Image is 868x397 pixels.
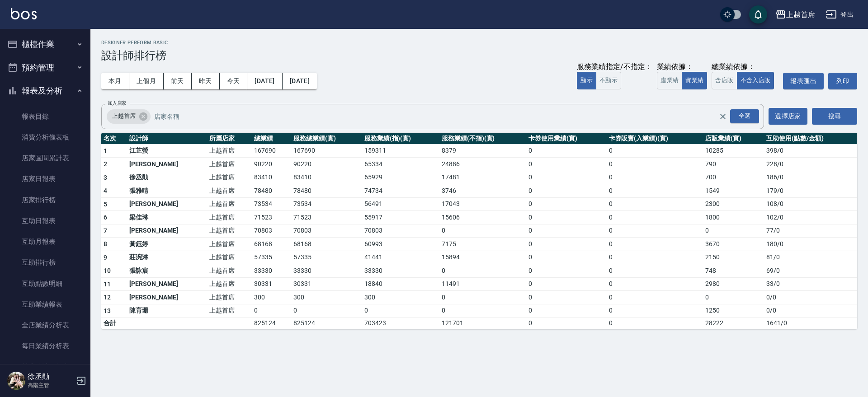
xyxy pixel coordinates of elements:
td: 102 / 0 [764,211,857,224]
td: 90220 [252,158,291,171]
td: 398 / 0 [764,144,857,158]
div: 業績依據： [657,62,707,72]
td: 合計 [101,318,127,329]
td: 2150 [703,251,764,264]
input: 店家名稱 [152,108,735,124]
td: 700 [703,171,764,184]
button: 搜尋 [812,108,857,125]
p: 高階主管 [28,381,74,389]
button: 列印 [828,73,857,89]
button: 今天 [220,73,248,89]
td: 825124 [252,318,291,329]
button: 前天 [164,73,192,89]
td: 張雅晴 [127,184,207,198]
td: 57335 [252,251,291,264]
td: 0 [526,238,606,251]
button: 選擇店家 [769,108,807,125]
td: 0 [607,238,703,251]
table: a dense table [101,133,857,330]
td: 790 [703,158,764,171]
td: 0 [526,251,606,264]
td: 825124 [291,318,362,329]
td: 10285 [703,144,764,158]
td: 黃鈺婷 [127,238,207,251]
span: 13 [104,307,111,314]
td: 梁佳琳 [127,211,207,224]
div: 總業績依據： [712,62,778,72]
td: 15606 [439,211,526,224]
td: 300 [362,291,439,304]
td: 108 / 0 [764,197,857,211]
td: 179 / 0 [764,184,857,198]
h2: Designer Perform Basic [101,40,857,46]
td: 167690 [291,144,362,158]
td: 張詠宸 [127,264,207,278]
td: 18840 [362,277,439,291]
button: [DATE] [283,73,317,89]
span: 3 [104,174,107,181]
h5: 徐丞勛 [28,372,74,381]
td: 0 [607,197,703,211]
span: 6 [104,214,107,221]
button: 不顯示 [596,72,621,89]
td: 2980 [703,277,764,291]
td: 2300 [703,197,764,211]
th: 店販業績(實) [703,133,764,145]
td: 0 [526,211,606,224]
td: 69 / 0 [764,264,857,278]
button: 本月 [101,73,129,89]
td: 0 [607,304,703,318]
a: 店家日報表 [4,168,87,189]
td: 81 / 0 [764,251,857,264]
td: 70803 [291,224,362,238]
td: 莊涴淋 [127,251,207,264]
td: 0 [526,144,606,158]
td: 上越首席 [207,304,252,318]
td: 186 / 0 [764,171,857,184]
button: 不含入店販 [737,72,774,89]
td: 73534 [252,197,291,211]
td: 0 [526,184,606,198]
td: 56491 [362,197,439,211]
td: 15894 [439,251,526,264]
button: 櫃檯作業 [4,33,87,56]
a: 消費分析儀表板 [4,127,87,148]
button: 報表及分析 [4,79,87,103]
button: 虛業績 [657,72,682,89]
td: 71523 [291,211,362,224]
td: 55917 [362,211,439,224]
div: 上越首席 [107,109,151,124]
a: 互助業績報表 [4,294,87,315]
a: 店家區間累計表 [4,148,87,168]
td: 300 [252,291,291,304]
td: 0 [607,291,703,304]
th: 服務總業績(實) [291,133,362,145]
h3: 設計師排行榜 [101,49,857,62]
td: 0 [291,304,362,318]
span: 8 [104,240,107,248]
th: 所屬店家 [207,133,252,145]
td: 30331 [252,277,291,291]
span: 7 [104,227,107,234]
td: 上越首席 [207,211,252,224]
td: 33 / 0 [764,277,857,291]
td: 78480 [291,184,362,198]
td: 上越首席 [207,184,252,198]
td: 0 [526,291,606,304]
td: 11491 [439,277,526,291]
td: 60993 [362,238,439,251]
td: 83410 [252,171,291,184]
td: 17043 [439,197,526,211]
td: 30331 [291,277,362,291]
button: save [749,5,767,23]
a: 每日業績分析表 [4,336,87,356]
td: 0 [362,304,439,318]
td: 徐丞勛 [127,171,207,184]
button: 報表匯出 [783,73,824,89]
div: 全選 [730,109,759,123]
span: 4 [104,187,107,194]
td: 0 [252,304,291,318]
a: 互助點數明細 [4,273,87,294]
td: 180 / 0 [764,238,857,251]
